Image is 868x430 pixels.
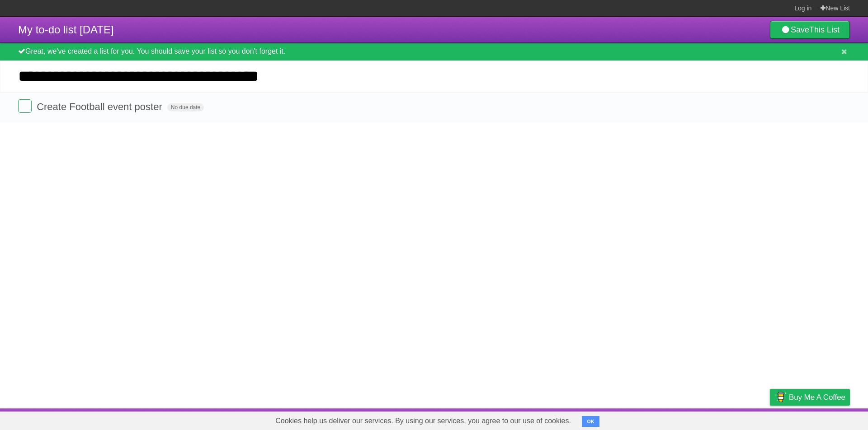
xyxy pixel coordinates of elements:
[770,389,850,406] a: Buy me a coffee
[37,101,165,112] span: Create Football event poster
[727,411,747,428] a: Terms
[770,21,850,39] a: SaveThis List
[18,99,32,113] label: Done
[18,23,114,36] span: My to-do list [DATE]
[793,411,850,428] a: Suggest a feature
[758,411,782,428] a: Privacy
[167,103,204,111] span: No due date
[679,411,716,428] a: Developers
[789,389,845,405] span: Buy me a coffee
[774,389,787,405] img: Buy me a coffee
[809,25,840,34] b: This List
[266,412,580,430] span: Cookies help us deliver our services. By using our services, you agree to our use of cookies.
[650,411,669,428] a: About
[582,416,599,427] button: OK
